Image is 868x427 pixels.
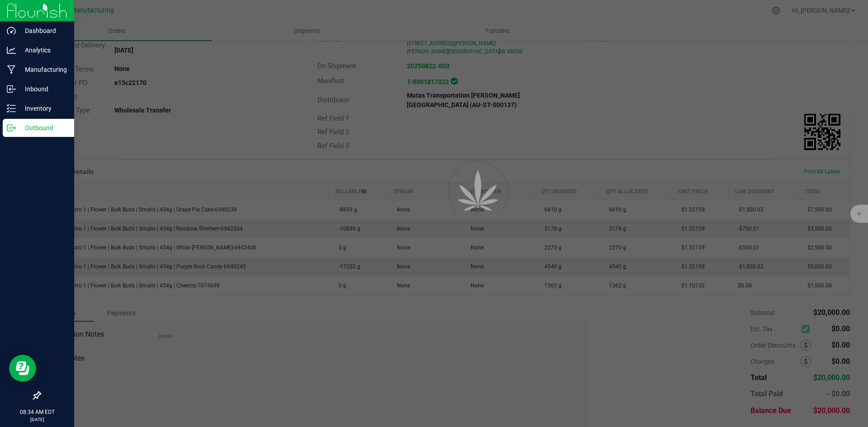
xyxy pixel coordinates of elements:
inline-svg: Inbound [7,84,16,94]
inline-svg: Analytics [7,46,16,55]
p: Dashboard [16,25,70,36]
p: [DATE] [4,416,70,423]
inline-svg: Outbound [7,123,16,132]
p: Inventory [16,103,70,114]
iframe: Resource center [9,355,36,382]
p: 08:34 AM EDT [4,408,70,416]
p: Analytics [16,45,70,56]
inline-svg: Manufacturing [7,65,16,74]
p: Manufacturing [16,64,70,75]
p: Outbound [16,122,70,133]
inline-svg: Dashboard [7,26,16,35]
p: Inbound [16,84,70,94]
inline-svg: Inventory [7,104,16,113]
